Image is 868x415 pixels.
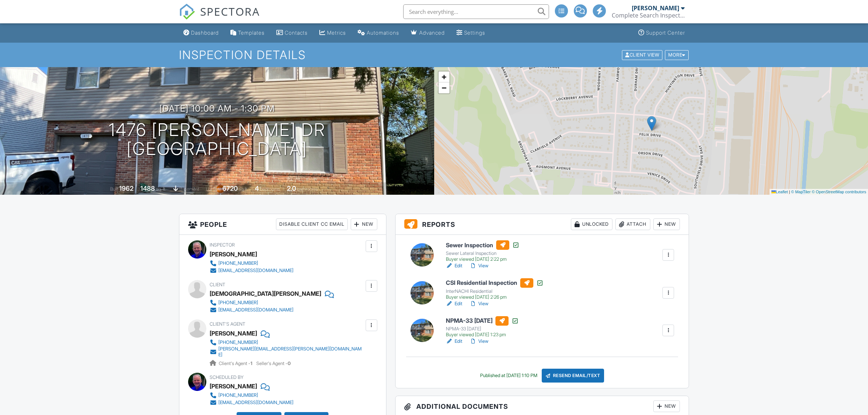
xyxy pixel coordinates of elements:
div: 6720 [222,185,238,192]
span: sq. ft. [156,186,166,192]
div: 2.0 [287,185,296,192]
span: Scheduled By [210,375,244,380]
div: [PHONE_NUMBER] [218,340,258,345]
a: Zoom in [439,71,449,82]
div: Support Center [646,30,685,36]
div: Unlocked [571,218,612,230]
a: © MapTiler [791,190,811,194]
h3: [DATE] 10:00 am - 1:30 pm [159,104,275,113]
h6: CSI Residential Inspection [446,278,544,288]
div: 1962 [119,185,133,192]
a: Support Center [635,26,688,40]
a: [EMAIL_ADDRESS][DOMAIN_NAME] [210,306,328,314]
div: Buyer viewed [DATE] 2:22 pm [446,256,519,262]
span: − [441,83,446,92]
div: Disable Client CC Email [276,218,348,230]
div: New [653,218,680,230]
span: bathrooms [297,186,318,192]
a: [PERSON_NAME][EMAIL_ADDRESS][PERSON_NAME][DOMAIN_NAME] [210,346,364,358]
div: [PERSON_NAME] [632,4,679,12]
a: Edit [446,262,462,269]
a: [EMAIL_ADDRESS][DOMAIN_NAME] [210,399,293,406]
input: Search everything... [403,4,549,19]
div: Sewer Lateral Inspection [446,251,519,256]
span: Seller's Agent - [256,361,291,366]
span: Built [110,186,118,192]
div: Buyer viewed [DATE] 1:23 pm [446,332,519,338]
div: Advanced [419,30,445,36]
a: CSI Residential Inspection InterNACHI Residential Buyer viewed [DATE] 2:26 pm [446,278,544,300]
a: © OpenStreetMap contributors [812,190,866,194]
span: Lot Size [206,186,221,192]
div: Dashboard [191,30,219,36]
a: Contacts [273,26,311,40]
div: [EMAIL_ADDRESS][DOMAIN_NAME] [218,268,293,274]
a: Dashboard [180,26,222,40]
a: Automations (Advanced) [355,26,402,40]
a: [PHONE_NUMBER] [210,299,328,306]
div: Complete Search Inspection LLC [612,12,685,19]
span: Client's Agent - [219,361,253,366]
span: sq.ft. [239,186,248,192]
strong: 1 [250,361,252,366]
a: Metrics [316,26,349,40]
div: [PERSON_NAME] [210,249,257,260]
h3: Reports [396,214,689,235]
div: New [351,218,377,230]
div: Attach [615,218,650,230]
span: Inspector [210,242,235,248]
div: Buyer viewed [DATE] 2:26 pm [446,294,544,300]
a: Settings [454,26,488,40]
a: Advanced [408,26,448,40]
span: bedrooms [260,186,280,192]
div: Resend Email/Text [542,369,604,383]
span: + [441,72,446,81]
a: Edit [446,300,462,307]
div: [PERSON_NAME][EMAIL_ADDRESS][PERSON_NAME][DOMAIN_NAME] [218,346,364,358]
div: [DEMOGRAPHIC_DATA][PERSON_NAME] [210,288,321,299]
div: 4 [255,185,259,192]
h1: Inspection Details [179,49,689,61]
span: | [789,190,790,194]
a: Client View [621,52,664,57]
a: Edit [446,338,462,345]
div: 1488 [140,185,155,192]
a: [PHONE_NUMBER] [210,392,293,399]
h6: Sewer Inspection [446,240,519,250]
strong: 0 [288,361,291,366]
div: InterNACHI Residential [446,288,544,294]
div: Settings [464,30,485,36]
a: SPECTORA [179,10,260,25]
div: Automations [367,30,399,36]
img: The Best Home Inspection Software - Spectora [179,4,195,20]
div: [EMAIL_ADDRESS][DOMAIN_NAME] [218,307,293,313]
a: [EMAIL_ADDRESS][DOMAIN_NAME] [210,267,293,274]
a: View [470,300,489,307]
div: [PHONE_NUMBER] [218,392,258,398]
div: NPMA-33 [DATE] [446,326,519,332]
div: [EMAIL_ADDRESS][DOMAIN_NAME] [218,400,293,406]
span: basement [179,186,199,192]
a: NPMA-33 [DATE] NPMA-33 [DATE] Buyer viewed [DATE] 1:23 pm [446,316,519,338]
span: Client [210,282,225,287]
span: SPECTORA [200,4,260,19]
a: Sewer Inspection Sewer Lateral Inspection Buyer viewed [DATE] 2:22 pm [446,240,519,262]
a: [PERSON_NAME] [210,328,257,339]
div: Client View [622,50,662,60]
div: Contacts [285,30,308,36]
h1: 1476 [PERSON_NAME] Dr [GEOGRAPHIC_DATA] [109,120,326,159]
img: Marker [647,116,656,131]
a: View [470,338,489,345]
h3: People [179,214,386,235]
div: [PERSON_NAME] [210,381,257,392]
a: Leaflet [771,190,788,194]
div: [PHONE_NUMBER] [218,260,258,266]
a: [PHONE_NUMBER] [210,260,293,267]
div: Templates [238,30,265,36]
a: Zoom out [439,82,449,93]
h6: NPMA-33 [DATE] [446,316,519,326]
a: Templates [227,26,268,40]
div: New [653,400,680,412]
span: Client's Agent [210,321,245,327]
